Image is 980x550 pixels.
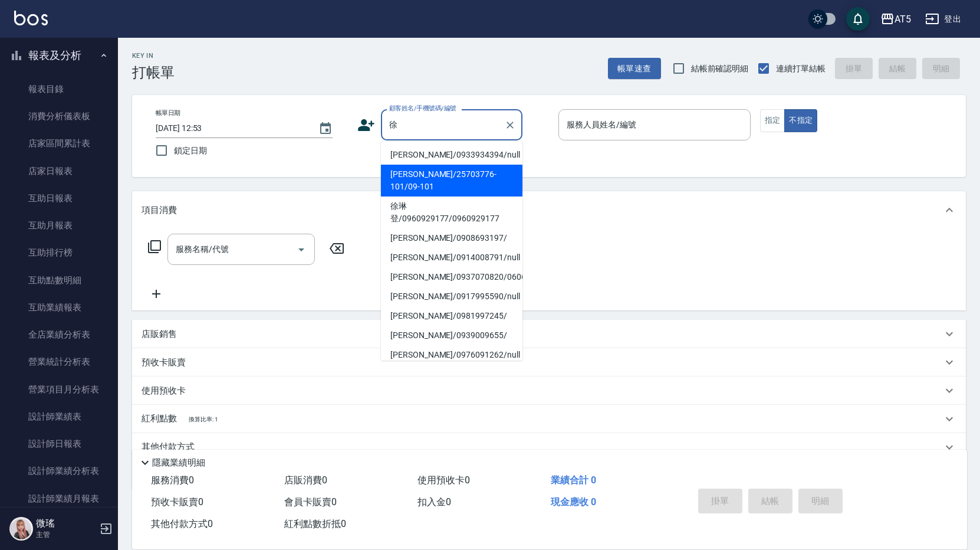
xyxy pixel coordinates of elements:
[389,104,456,113] label: 顧客姓名/手機號碼/編號
[132,433,966,461] div: 其他付款方式
[14,11,48,25] img: Logo
[920,8,966,30] button: 登出
[142,441,200,454] p: 其他付款方式
[311,114,340,143] button: Choose date, selected date is 2025-09-11
[381,145,522,165] li: [PERSON_NAME]/0933934394/null
[381,165,522,197] li: [PERSON_NAME]/25703776-101/09-101
[142,385,186,397] p: 使用預收卡
[142,356,186,369] p: 預收卡販賣
[608,58,661,80] button: 帳單速查
[502,117,518,133] button: Clear
[132,64,175,81] h3: 打帳單
[5,376,113,403] a: 營業項目月分析表
[292,240,311,259] button: Open
[5,294,113,321] a: 互助業績報表
[895,12,911,27] div: AT5
[5,76,113,103] a: 報表目錄
[5,130,113,157] a: 店家區間累計表
[381,197,522,228] li: 徐琳登/0960929177/0960929177
[691,63,749,75] span: 結帳前確認明細
[142,204,177,217] p: 項目消費
[151,474,194,486] span: 服務消費 0
[284,474,327,486] span: 店販消費 0
[151,496,203,508] span: 預收卡販賣 0
[381,228,522,248] li: [PERSON_NAME]/0908693197/
[381,248,522,267] li: [PERSON_NAME]/0914008791/null
[5,185,113,212] a: 互助日報表
[5,457,113,484] a: 設計師業績分析表
[152,457,205,469] p: 隱藏業績明細
[760,109,785,132] button: 指定
[142,328,177,341] p: 店販銷售
[5,485,113,512] a: 設計師業績月報表
[151,518,213,529] span: 其他付款方式 0
[132,52,175,60] h2: Key In
[381,326,522,345] li: [PERSON_NAME]/0939009655/
[417,496,451,508] span: 扣入金 0
[132,191,966,229] div: 項目消費
[9,517,33,541] img: Person
[132,405,966,433] div: 紅利點數換算比率: 1
[5,212,113,239] a: 互助月報表
[5,321,113,348] a: 全店業績分析表
[784,109,817,132] button: 不指定
[5,239,113,266] a: 互助排行榜
[36,518,96,529] h5: 微瑤
[284,518,346,529] span: 紅利點數折抵 0
[5,430,113,457] a: 設計師日報表
[5,267,113,294] a: 互助點數明細
[381,345,522,365] li: [PERSON_NAME]/0976091262/null
[876,7,916,31] button: AT5
[174,145,207,157] span: 鎖定日期
[381,306,522,326] li: [PERSON_NAME]/0981997245/
[551,474,596,486] span: 業績合計 0
[284,496,337,508] span: 會員卡販賣 0
[776,63,826,75] span: 連續打單結帳
[551,496,596,508] span: 現金應收 0
[5,348,113,375] a: 營業統計分析表
[189,416,218,423] span: 換算比率: 1
[156,119,307,138] input: YYYY/MM/DD hh:mm
[5,103,113,130] a: 消費分析儀表板
[417,474,470,486] span: 使用預收卡 0
[132,377,966,405] div: 使用預收卡
[132,320,966,348] div: 店販銷售
[5,40,113,71] button: 報表及分析
[846,7,870,31] button: save
[381,287,522,306] li: [PERSON_NAME]/0917995590/null
[142,413,218,425] p: 紅利點數
[156,109,180,117] label: 帳單日期
[5,158,113,185] a: 店家日報表
[36,529,96,540] p: 主管
[132,348,966,377] div: 預收卡販賣
[5,403,113,430] a: 設計師業績表
[381,267,522,287] li: [PERSON_NAME]/0937070820/0606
